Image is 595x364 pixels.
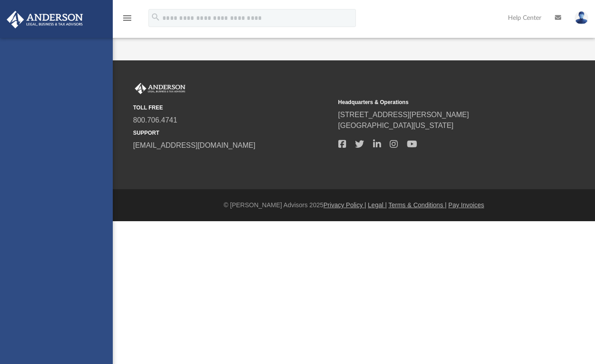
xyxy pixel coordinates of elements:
a: Pay Invoices [448,201,484,209]
small: SUPPORT [133,129,332,137]
a: [EMAIL_ADDRESS][DOMAIN_NAME] [133,141,255,149]
i: menu [122,13,133,23]
img: Anderson Advisors Platinum Portal [4,11,86,28]
small: TOLL FREE [133,104,332,112]
i: search [151,12,161,22]
img: User Pic [575,11,588,24]
a: menu [122,17,133,23]
a: [STREET_ADDRESS][PERSON_NAME] [338,111,469,118]
div: © [PERSON_NAME] Advisors 2025 [113,200,595,210]
a: [GEOGRAPHIC_DATA][US_STATE] [338,122,454,129]
a: Privacy Policy | [323,201,366,209]
a: 800.706.4741 [133,116,177,124]
img: Anderson Advisors Platinum Portal [133,83,187,95]
small: Headquarters & Operations [338,98,537,106]
a: Terms & Conditions | [388,201,447,209]
a: Legal | [368,201,387,209]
